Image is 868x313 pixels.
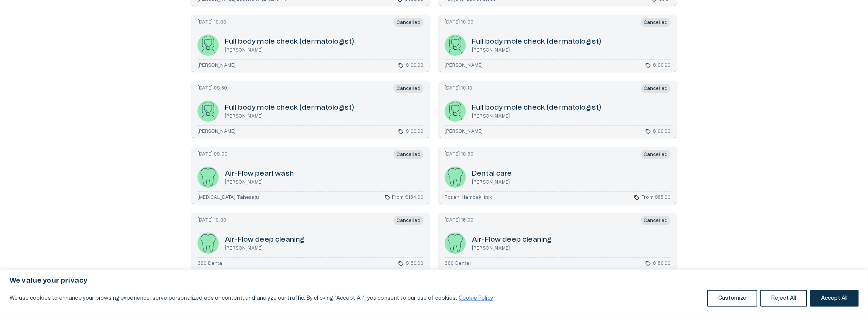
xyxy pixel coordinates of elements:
[445,151,473,157] p: [DATE] 10:30
[9,294,494,303] p: We use cookies to enhance your browsing experience, serve personalized ads or content, and analyz...
[225,103,354,113] h6: Full body mole check (der­ma­tol­o­gist)
[197,217,226,223] p: [DATE] 10:00
[760,290,807,307] button: Reject All
[445,85,472,91] p: [DATE] 10:10
[197,260,224,267] p: 360 Dental
[225,37,354,47] h6: Full body mole check (der­ma­tol­o­gist)
[197,62,235,69] p: [PERSON_NAME]
[225,179,294,186] p: [PERSON_NAME]
[472,245,552,252] p: [PERSON_NAME]
[393,150,423,159] span: Cancelled
[472,113,601,120] p: [PERSON_NAME]
[39,6,50,12] span: Help
[458,295,494,301] a: Cookie Policy
[472,235,552,245] h6: Air-Flow deep cleaning
[197,194,259,201] p: [MEDICAL_DATA] Tähesaju
[197,151,227,157] p: [DATE] 09:00
[645,129,651,135] span: sell
[641,18,671,27] span: Cancelled
[445,194,492,201] p: Roseni Hambakliinik
[707,290,757,307] button: Customize
[439,81,677,138] a: Navigate to booking details
[225,169,294,179] h6: Air-Flow pearl wash
[653,128,671,135] p: €100.00
[225,235,304,245] h6: Air-Flow deep cleaning
[406,128,423,135] p: €100.00
[445,260,471,267] p: 360 Dental
[197,19,226,25] p: [DATE] 10:00
[398,63,404,69] span: sell
[191,81,429,138] a: Navigate to booking details
[191,213,429,270] a: Navigate to booking details
[9,276,859,285] p: We value your privacy
[641,216,671,225] span: Cancelled
[653,62,671,69] p: €100.00
[810,290,859,307] button: Accept All
[634,195,640,201] span: sell
[398,261,404,267] span: sell
[225,113,354,120] p: [PERSON_NAME]
[406,62,423,69] p: €100.00
[472,103,601,113] h6: Full body mole check (der­ma­tol­o­gist)
[472,47,601,53] p: [PERSON_NAME]
[445,128,483,135] p: [PERSON_NAME]
[439,213,677,270] a: Navigate to booking details
[197,128,235,135] p: [PERSON_NAME]
[225,245,304,252] p: [PERSON_NAME]
[472,37,601,47] h6: Full body mole check (der­ma­tol­o­gist)
[445,62,483,69] p: [PERSON_NAME]
[393,18,423,27] span: Cancelled
[393,84,423,93] span: Cancelled
[191,15,429,72] a: Navigate to booking details
[472,169,512,179] h6: Dental care
[393,216,423,225] span: Cancelled
[645,63,651,69] span: sell
[641,84,671,93] span: Cancelled
[641,150,671,159] span: Cancelled
[439,15,677,72] a: Navigate to booking details
[445,19,473,25] p: [DATE] 10:00
[445,217,473,223] p: [DATE] 16:00
[197,85,227,91] p: [DATE] 09:50
[225,47,354,53] p: [PERSON_NAME]
[472,179,512,186] p: [PERSON_NAME]
[406,260,423,267] p: €180.00
[191,147,429,204] a: Navigate to booking details
[645,261,651,267] span: sell
[641,194,671,201] p: From €85.00
[398,129,404,135] span: sell
[653,260,671,267] p: €180.00
[439,147,677,204] a: Navigate to booking details
[392,194,423,201] p: From €134.00
[384,195,390,201] span: sell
